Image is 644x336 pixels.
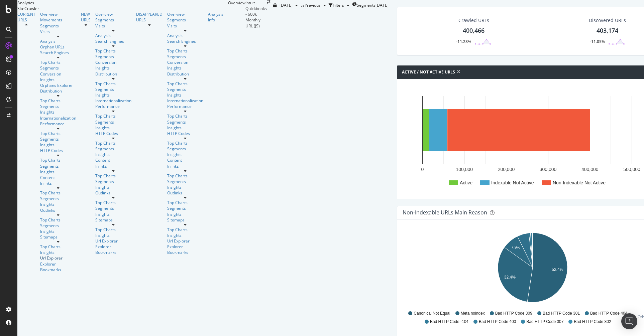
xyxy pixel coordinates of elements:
div: -11.05% [590,39,605,44]
span: Previous [305,2,321,8]
a: Top Charts [95,227,131,232]
a: Analysis [95,33,131,38]
a: Sitemaps [40,234,76,240]
a: CURRENT URLS [17,11,35,23]
span: Canonical Not Equal [414,311,450,316]
a: Search Engines [167,38,203,44]
div: Segments [167,119,203,125]
div: Top Charts [95,113,131,119]
div: Top Charts [40,217,76,223]
div: Distribution [95,71,131,77]
div: Segments [95,205,131,211]
a: Sitemaps [95,217,131,223]
div: Insights [167,65,203,71]
div: Segments [40,23,76,29]
div: Conversion [95,59,131,65]
a: Top Charts [40,190,76,196]
div: Distribution [40,88,76,94]
div: Visits [167,23,203,29]
div: Insights [167,232,203,238]
a: Content [40,175,76,180]
div: Segments [95,87,131,92]
span: Bad HTTP Code 309 [495,311,532,316]
text: 300,000 [540,167,557,172]
span: Bad HTTP Code 400 [479,319,516,325]
a: Top Charts [95,140,131,146]
div: Explorer Bookmarks [95,244,131,255]
div: Performance [95,104,131,109]
a: Url Explorer [40,255,76,261]
div: Top Charts [167,140,203,146]
a: Segments [167,54,203,59]
a: Content [95,157,131,163]
div: Internationalization [40,115,76,121]
a: Top Charts [40,157,76,163]
a: Insights [167,184,203,190]
span: 2025 Sep. 26th [280,2,293,8]
a: Performance [40,121,76,127]
a: Segments [40,65,76,71]
div: Discovered URLs [589,17,626,24]
a: Inlinks [40,180,76,186]
div: Overview [167,11,203,17]
div: Filters [333,2,344,8]
div: HTTP Codes [40,148,76,153]
span: Bad HTTP Code 307 [526,319,563,325]
a: Insights [95,152,131,157]
text: Non-Indexable Not Active [553,180,606,185]
div: 400,466 [463,26,485,35]
a: Top Charts [40,244,76,249]
a: Visits [40,29,76,34]
div: Performance [167,104,203,109]
a: Insights [40,228,76,234]
a: Top Charts [167,200,203,205]
a: HTTP Codes [95,131,131,136]
span: Bad HTTP Code 302 [574,319,611,325]
a: Conversion [167,59,203,65]
a: Insights [95,92,131,98]
a: Url Explorer [167,238,203,244]
div: Conversion [40,71,76,77]
a: Top Charts [95,81,131,87]
a: Search Engines [40,50,76,55]
a: Segments [95,146,131,152]
a: HTTP Codes [167,131,203,136]
a: Top Charts [167,113,203,119]
a: Top Charts [40,59,76,65]
div: Insights [167,152,203,157]
a: NEW URLS [81,11,91,23]
span: vs [301,2,305,8]
div: Insights [40,109,76,115]
a: Top Charts [95,200,131,205]
text: 0 [421,167,424,172]
div: Top Charts [40,98,76,104]
a: Segments [167,205,203,211]
div: Analysis Info [208,11,223,23]
a: Top Charts [167,227,203,232]
a: Insights [40,142,76,148]
a: Segments [167,87,203,92]
div: Overview [40,11,76,17]
h4: Active / Not Active URLs [402,69,455,75]
a: Top Charts [167,48,203,54]
div: Analysis [40,38,76,44]
a: Insights [95,232,131,238]
a: Segments [40,104,76,109]
text: Indexable Not Active [491,180,534,185]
